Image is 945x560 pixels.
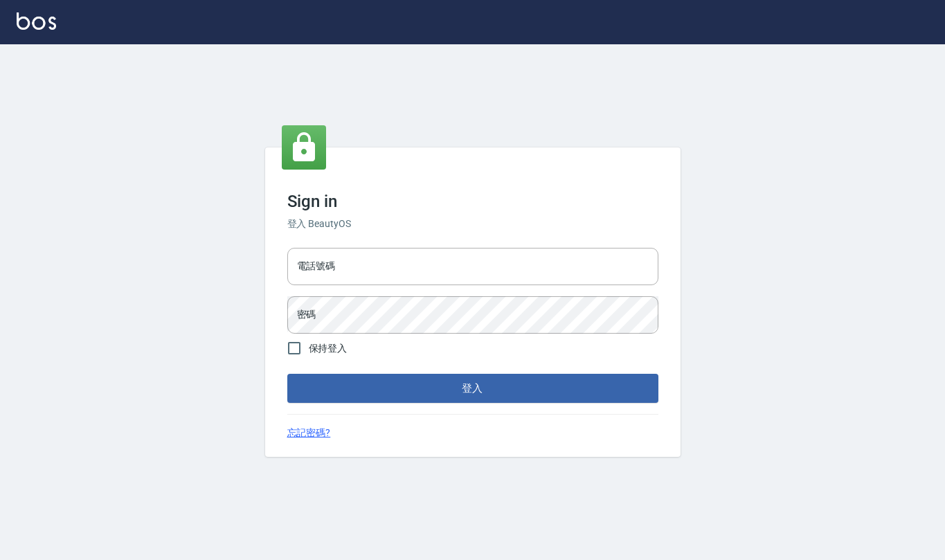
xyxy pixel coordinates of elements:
[17,12,56,30] img: Logo
[287,217,658,231] h6: 登入 BeautyOS
[287,374,658,403] button: 登入
[309,341,348,356] span: 保持登入
[287,192,658,211] h3: Sign in
[287,426,331,440] a: 忘記密碼?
